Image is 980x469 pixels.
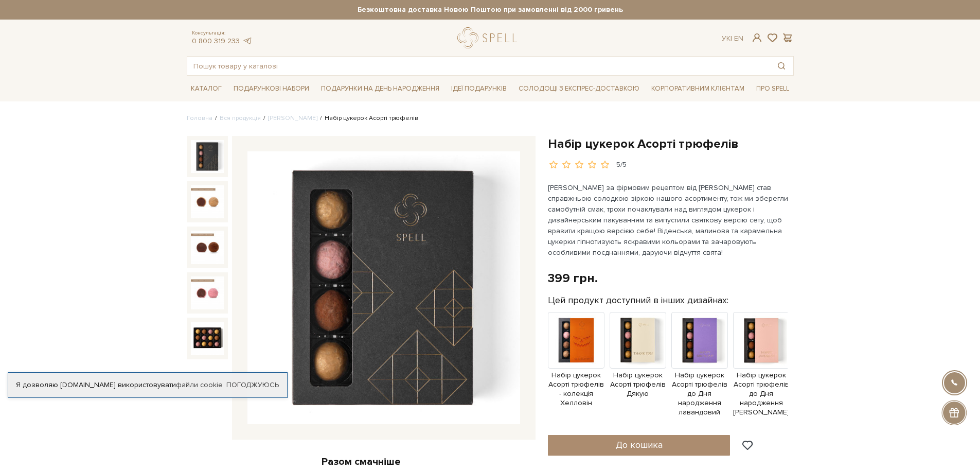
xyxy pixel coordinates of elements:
[192,30,253,37] span: Консультація:
[220,114,261,122] a: Вся продукція
[548,136,794,152] h1: Набір цукерок Асорті трюфелів
[671,312,728,369] img: Продукт
[730,34,732,43] span: |
[187,81,226,97] a: Каталог
[610,312,666,369] img: Продукт
[610,371,666,399] span: Набір цукерок Асорті трюфелів Дякую
[191,140,224,173] img: Набір цукерок Асорті трюфелів
[752,81,793,97] a: Про Spell
[457,27,522,48] a: logo
[610,335,666,398] a: Набір цукерок Асорті трюфелів Дякую
[770,57,793,75] button: Пошук товару у каталозі
[734,34,743,43] a: En
[176,380,223,389] a: файли cookie
[192,37,240,45] a: 0 800 319 233
[733,312,790,369] img: Продукт
[191,231,224,264] img: Набір цукерок Асорті трюфелів
[548,312,604,369] img: Продукт
[548,435,730,456] button: До кошика
[616,160,627,170] div: 5/5
[548,371,604,408] span: Набір цукерок Асорті трюфелів - колекція Хелловін
[187,5,794,14] strong: Безкоштовна доставка Новою Поштою при замовленні від 2000 гривень
[548,294,728,306] label: Цей продукт доступний в інших дизайнах:
[647,81,749,97] a: Корпоративним клієнтам
[671,371,728,418] span: Набір цукерок Асорті трюфелів до Дня народження лавандовий
[548,335,604,408] a: Набір цукерок Асорті трюфелів - колекція Хелловін
[242,37,253,45] a: telegram
[8,380,287,390] div: Я дозволяю [DOMAIN_NAME] використовувати
[247,151,520,424] img: Набір цукерок Асорті трюфелів
[268,114,317,122] a: [PERSON_NAME]
[671,335,728,418] a: Набір цукерок Асорті трюфелів до Дня народження лавандовий
[187,57,770,75] input: Пошук товару у каталозі
[229,81,313,97] a: Подарункові набори
[191,276,224,309] img: Набір цукерок Асорті трюфелів
[514,80,644,97] a: Солодощі з експрес-доставкою
[187,114,212,122] a: Головна
[548,270,598,286] div: 399 грн.
[733,335,790,418] a: Набір цукерок Асорті трюфелів до Дня народження [PERSON_NAME]
[187,455,536,468] div: Разом смачніше
[722,34,743,43] div: Ук
[548,182,789,258] p: [PERSON_NAME] за фірмовим рецептом від [PERSON_NAME] став справжньою солодкою зіркою нашого асорт...
[317,114,418,123] li: Набір цукерок Асорті трюфелів
[317,81,443,97] a: Подарунки на День народження
[226,380,279,390] a: Погоджуюсь
[191,322,224,355] img: Набір цукерок Асорті трюфелів
[616,439,663,450] span: До кошика
[191,185,224,218] img: Набір цукерок Асорті трюфелів
[447,81,511,97] a: Ідеї подарунків
[733,371,790,418] span: Набір цукерок Асорті трюфелів до Дня народження [PERSON_NAME]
